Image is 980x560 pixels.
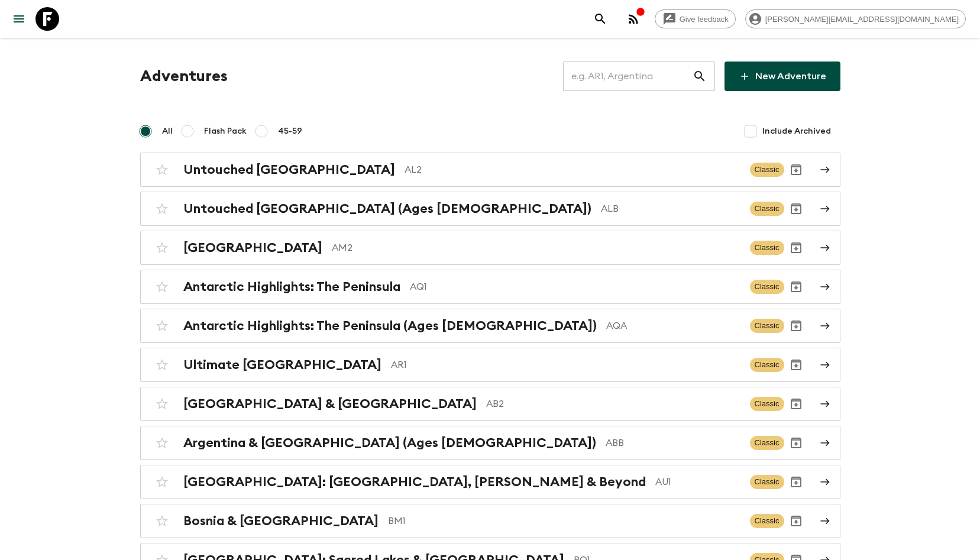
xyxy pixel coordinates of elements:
button: Archive [784,392,808,416]
span: Classic [750,319,784,333]
a: Bosnia & [GEOGRAPHIC_DATA]BM1ClassicArchive [140,504,840,538]
button: Archive [784,431,808,455]
span: Give feedback [673,15,735,24]
button: Archive [784,353,808,377]
a: [GEOGRAPHIC_DATA]: [GEOGRAPHIC_DATA], [PERSON_NAME] & BeyondAU1ClassicArchive [140,465,840,499]
button: Archive [784,314,808,338]
span: [PERSON_NAME][EMAIL_ADDRESS][DOMAIN_NAME] [759,15,965,24]
a: Give feedback [655,9,736,28]
a: Antarctic Highlights: The Peninsula (Ages [DEMOGRAPHIC_DATA])AQAClassicArchive [140,309,840,343]
button: Archive [784,509,808,533]
span: Classic [750,514,784,528]
a: Ultimate [GEOGRAPHIC_DATA]AR1ClassicArchive [140,348,840,382]
button: Archive [784,158,808,182]
p: AL2 [405,163,740,177]
button: Archive [784,275,808,299]
h2: Antarctic Highlights: The Peninsula (Ages [DEMOGRAPHIC_DATA]) [183,318,597,334]
a: [GEOGRAPHIC_DATA] & [GEOGRAPHIC_DATA]AB2ClassicArchive [140,387,840,421]
p: AR1 [391,358,740,372]
button: search adventures [588,7,612,31]
button: menu [7,7,31,31]
h2: Argentina & [GEOGRAPHIC_DATA] (Ages [DEMOGRAPHIC_DATA]) [183,435,596,451]
span: Include Archived [762,125,831,137]
p: AB2 [486,397,740,411]
button: Archive [784,197,808,221]
span: Classic [750,436,784,450]
span: Classic [750,358,784,372]
h2: Untouched [GEOGRAPHIC_DATA] [183,162,395,177]
p: AQA [606,319,740,333]
p: AU1 [655,475,740,489]
p: AM2 [332,241,740,255]
h2: Ultimate [GEOGRAPHIC_DATA] [183,357,381,373]
span: Classic [750,397,784,411]
a: New Adventure [725,61,840,91]
input: e.g. AR1, Argentina [563,60,693,93]
button: Archive [784,470,808,494]
span: 45-59 [278,125,302,137]
h2: [GEOGRAPHIC_DATA] [183,240,322,255]
a: Untouched [GEOGRAPHIC_DATA] (Ages [DEMOGRAPHIC_DATA])ALBClassicArchive [140,192,840,226]
h2: [GEOGRAPHIC_DATA] & [GEOGRAPHIC_DATA] [183,396,477,412]
a: Antarctic Highlights: The PeninsulaAQ1ClassicArchive [140,270,840,304]
span: Classic [750,475,784,489]
h2: Bosnia & [GEOGRAPHIC_DATA] [183,513,379,529]
a: [GEOGRAPHIC_DATA]AM2ClassicArchive [140,231,840,265]
p: ABB [606,436,740,450]
p: BM1 [388,514,740,528]
h2: [GEOGRAPHIC_DATA]: [GEOGRAPHIC_DATA], [PERSON_NAME] & Beyond [183,474,646,490]
span: Classic [750,241,784,255]
a: Argentina & [GEOGRAPHIC_DATA] (Ages [DEMOGRAPHIC_DATA])ABBClassicArchive [140,426,840,460]
button: Archive [784,236,808,260]
h2: Untouched [GEOGRAPHIC_DATA] (Ages [DEMOGRAPHIC_DATA]) [183,201,591,216]
h1: Adventures [140,64,228,88]
h2: Antarctic Highlights: The Peninsula [183,279,400,294]
span: Classic [750,202,784,216]
span: Classic [750,280,784,294]
span: Flash Pack [204,125,247,137]
p: ALB [601,202,740,216]
a: Untouched [GEOGRAPHIC_DATA]AL2ClassicArchive [140,153,840,187]
span: Classic [750,163,784,177]
p: AQ1 [410,280,740,294]
div: [PERSON_NAME][EMAIL_ADDRESS][DOMAIN_NAME] [745,9,966,28]
span: All [162,125,173,137]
